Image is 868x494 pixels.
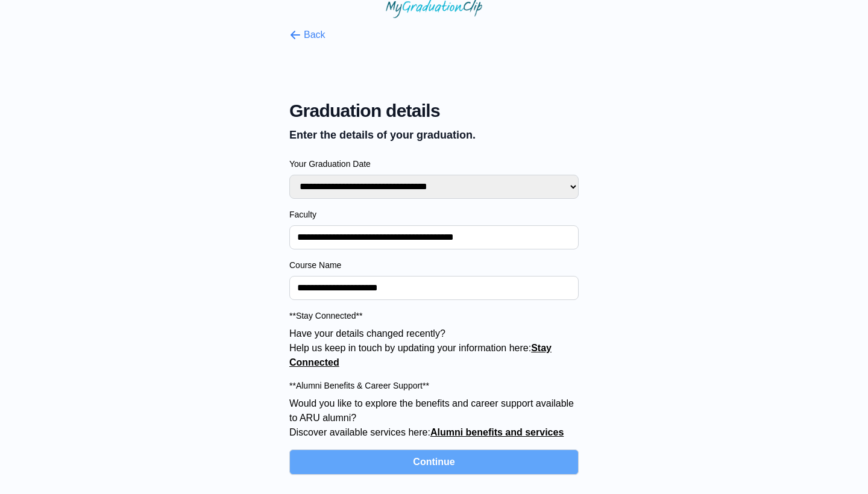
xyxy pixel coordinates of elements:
p: Enter the details of your graduation. [289,127,579,143]
p: Have your details changed recently? Help us keep in touch by updating your information here: [289,327,579,370]
span: Graduation details [289,100,579,122]
label: Course Name [289,259,579,271]
button: Continue [289,449,579,475]
button: Back [289,28,325,42]
a: Alumni benefits and services [430,427,564,437]
p: Would you like to explore the benefits and career support available to ARU alumni? Discover avail... [289,396,579,440]
label: Faculty [289,208,579,220]
label: **Alumni Benefits & Career Support** [289,380,579,392]
label: Your Graduation Date [289,158,579,170]
a: Stay Connected [289,343,552,367]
